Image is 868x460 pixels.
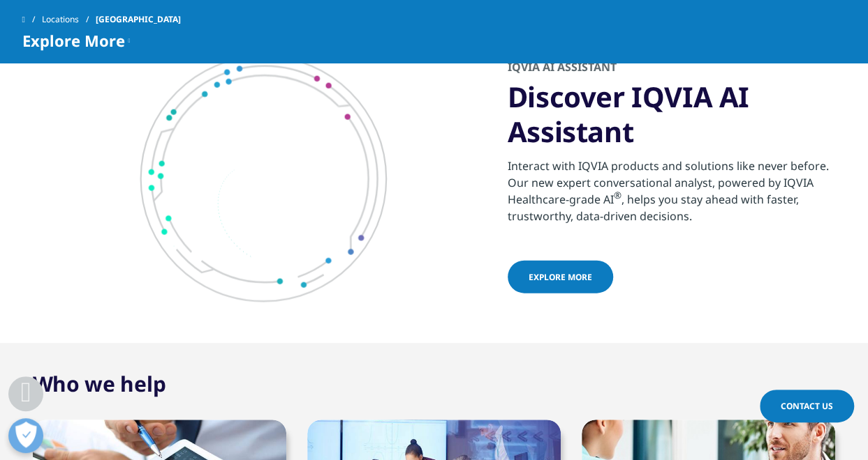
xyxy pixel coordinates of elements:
[8,418,43,453] button: Open Preferences
[42,7,96,32] a: Locations
[508,261,613,293] a: Explore more
[508,158,846,233] p: Interact with IQVIA products and solutions like never before. Our new expert conversational analy...
[22,32,125,49] span: Explore More
[529,271,592,283] span: Explore more
[781,400,833,412] span: Contact Us
[508,59,846,79] h2: IQVIA AI Assistant
[96,7,181,32] span: [GEOGRAPHIC_DATA]
[508,79,846,149] h3: Discover IQVIA AI Assistant
[33,370,166,398] h2: Who we help
[760,390,854,422] a: Contact Us
[614,190,621,202] sup: ®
